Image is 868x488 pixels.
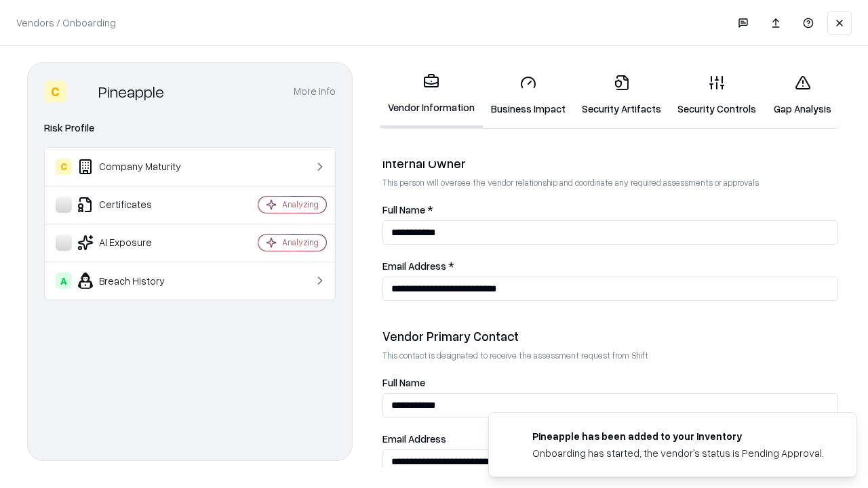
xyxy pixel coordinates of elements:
img: pineappleenergy.com [505,429,521,445]
div: Onboarding has started, the vendor's status is Pending Approval. [532,446,824,460]
label: Email Address [382,434,838,444]
div: Analyzing [282,199,319,210]
label: Full Name [382,378,838,388]
a: Security Controls [669,64,764,127]
div: Pineapple [98,81,164,102]
label: Full Name * [382,205,838,215]
p: This person will oversee the vendor relationship and coordinate any required assessments or appro... [382,177,838,188]
div: Internal Owner [382,155,838,171]
div: Company Maturity [56,159,218,175]
div: Certificates [56,197,218,213]
a: Gap Analysis [764,64,841,127]
div: AI Exposure [56,235,218,251]
img: Pineapple [71,81,93,102]
p: This contact is designated to receive the assessment request from Shift [382,350,838,361]
div: A [56,272,72,289]
a: Business Impact [483,64,574,127]
div: Vendor Primary Contact [382,328,838,344]
div: C [44,81,66,102]
div: Breach History [56,272,218,289]
div: Risk Profile [44,120,336,136]
a: Vendor Information [380,62,483,128]
a: Security Artifacts [574,64,669,127]
div: Pineapple has been added to your inventory [532,429,824,443]
div: Analyzing [282,237,319,248]
button: More info [294,79,336,104]
p: Vendors / Onboarding [16,16,116,30]
label: Email Address * [382,261,838,271]
div: C [56,159,72,175]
